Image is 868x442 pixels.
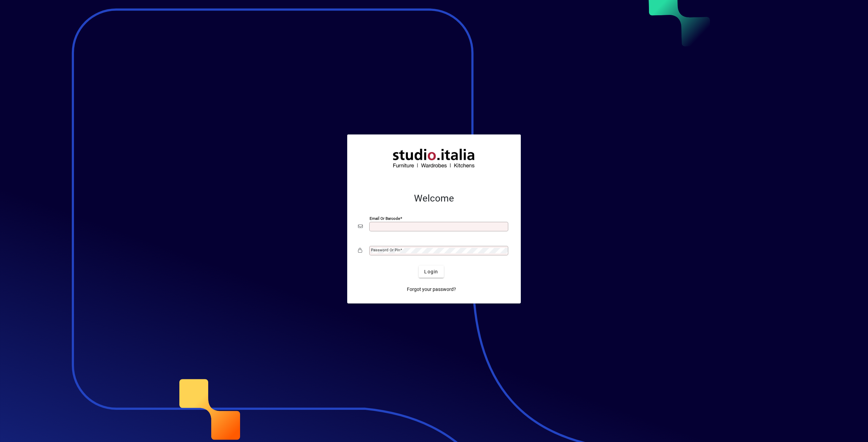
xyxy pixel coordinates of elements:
button: Login [419,266,443,278]
mat-label: Password or Pin [371,248,400,252]
a: Forgot your password? [404,283,459,295]
span: Login [424,268,438,275]
h2: Welcome [358,193,510,204]
span: Forgot your password? [407,286,456,293]
mat-label: Email or Barcode [370,216,400,221]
